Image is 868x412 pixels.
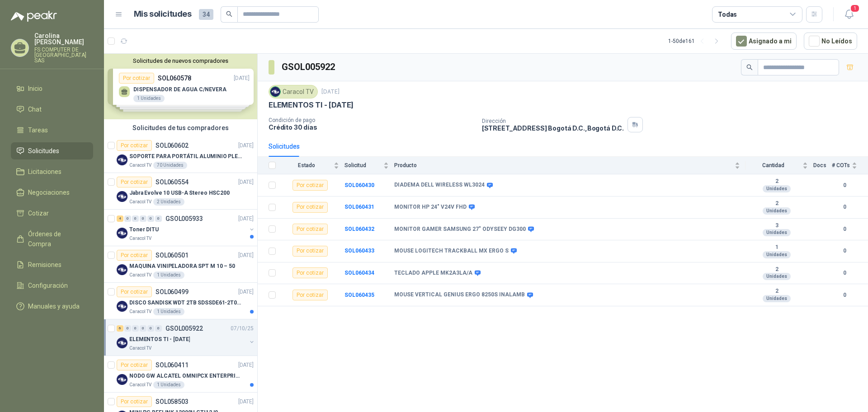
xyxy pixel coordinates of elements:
a: SOL060430 [344,182,374,188]
span: Manuales y ayuda [28,301,80,311]
a: Solicitudes [11,142,93,159]
div: 1 Unidades [153,308,184,315]
div: Solicitudes de tus compradores [104,119,257,136]
p: 07/10/25 [231,324,254,333]
b: SOL060434 [344,270,374,276]
span: Cantidad [745,162,801,169]
th: Producto [394,157,745,174]
span: Solicitud [344,162,382,169]
th: Docs [813,157,832,174]
img: Company Logo [117,191,127,202]
a: SOL060431 [344,204,374,210]
div: Por cotizar [117,286,152,297]
img: Company Logo [117,154,127,165]
img: Company Logo [117,374,127,385]
img: Company Logo [117,337,127,348]
div: Unidades [763,185,791,192]
a: Manuales y ayuda [11,298,93,315]
a: Remisiones [11,256,93,273]
div: Por cotizar [292,246,328,257]
span: Tareas [28,125,48,135]
span: Negociaciones [28,187,70,197]
span: 34 [199,9,213,20]
button: Solicitudes de nuevos compradores [108,57,254,64]
p: MAQUINA VINIPELADORA SPT M 10 – 50 [129,262,235,271]
p: ELEMENTOS TI - [DATE] [269,100,354,110]
span: Órdenes de Compra [28,229,85,249]
a: Tareas [11,122,93,139]
span: Configuración [28,281,68,290]
b: 0 [832,269,857,277]
div: 0 [132,215,139,222]
b: 0 [832,247,857,255]
span: 1 [850,4,860,13]
b: MOUSE LOGITECH TRACKBALL MX ERGO S [394,248,509,255]
span: search [226,11,232,17]
span: Cotizar [28,208,49,218]
div: Por cotizar [292,224,328,234]
div: Por cotizar [117,250,152,261]
b: 0 [832,203,857,211]
div: Por cotizar [292,180,328,191]
b: TECLADO APPLE MK2A3LA/A [394,270,472,277]
p: Caracol TV [129,198,151,206]
a: Por cotizarSOL060411[DATE] Company LogoNODO GW ALCATEL OMNIPCX ENTERPRISE SIPCaracol TV1 Unidades [104,356,257,393]
div: 0 [155,215,162,222]
a: Cotizar [11,205,93,222]
a: Inicio [11,80,93,97]
b: 2 [745,266,808,273]
a: SOL060432 [344,226,374,232]
div: 0 [140,215,146,222]
a: Por cotizarSOL060554[DATE] Company LogoJabra Evolve 10 USB-A Stereo HSC200Caracol TV2 Unidades [104,173,257,210]
div: 0 [147,325,154,332]
b: MONITOR HP 24" V24V FHD [394,204,467,211]
p: Dirección [482,118,624,124]
div: Por cotizar [292,202,328,213]
p: SOL060501 [156,252,189,258]
b: 1 [745,244,808,251]
span: Licitaciones [28,167,61,177]
p: FS COMPUTER DE [GEOGRAPHIC_DATA] SAS [34,47,93,63]
button: No Leídos [804,33,857,50]
p: SOL060411 [156,362,189,368]
div: 1 Unidades [153,381,184,389]
p: [DATE] [238,251,254,260]
div: 0 [140,325,146,332]
img: Company Logo [117,301,127,312]
p: Caracol TV [129,308,151,315]
div: 0 [132,325,139,332]
p: SOPORTE PARA PORTÁTIL ALUMINIO PLEGABLE VTA [129,152,242,161]
div: Unidades [763,207,791,215]
a: Por cotizarSOL060602[DATE] Company LogoSOPORTE PARA PORTÁTIL ALUMINIO PLEGABLE VTACaracol TV70 Un... [104,136,257,173]
b: 0 [832,181,857,190]
img: Logo peakr [11,11,57,22]
p: SOL060499 [156,289,189,295]
div: Solicitudes [269,141,300,151]
span: Producto [394,162,733,169]
button: 1 [841,6,857,23]
p: SOL058503 [156,398,189,405]
div: 2 Unidades [153,198,184,206]
a: 6 0 0 0 0 0 GSOL00592207/10/25 Company LogoELEMENTOS TI - [DATE]Caracol TV [117,323,255,352]
span: Chat [28,104,42,114]
a: Chat [11,101,93,118]
a: SOL060435 [344,292,374,298]
div: Por cotizar [292,267,328,278]
b: 0 [832,291,857,300]
div: Unidades [763,251,791,258]
div: Por cotizar [117,177,152,187]
p: SOL060602 [156,142,189,149]
p: [DATE] [238,288,254,296]
span: Estado [281,162,332,169]
a: Configuración [11,277,93,294]
p: Condición de pago [269,117,475,123]
div: Unidades [763,295,791,302]
p: Jabra Evolve 10 USB-A Stereo HSC200 [129,189,230,197]
th: Solicitud [344,157,394,174]
span: # COTs [832,162,850,169]
b: DIADEMA DELL WIRELESS WL3024 [394,182,485,189]
b: SOL060433 [344,248,374,254]
th: # COTs [832,157,868,174]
